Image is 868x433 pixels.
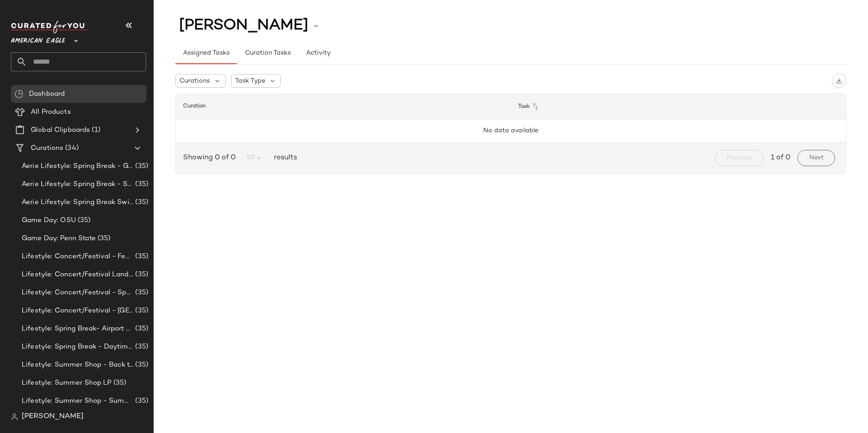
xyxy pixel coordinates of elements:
span: Lifestyle: Concert/Festival Landing Page [22,270,133,280]
span: results [270,153,297,163]
span: All Products [31,107,71,117]
span: Game Day: Penn State [22,233,96,244]
span: (35) [133,197,148,208]
span: (35) [76,215,91,226]
img: svg%3e [836,78,842,84]
span: (34) [63,143,79,154]
img: svg%3e [11,413,18,420]
span: (35) [133,306,148,316]
span: Aerie Lifestyle: Spring Break - Girly/Femme [22,161,133,172]
span: (35) [133,251,148,262]
span: (35) [133,396,148,406]
span: (35) [133,360,148,370]
span: (35) [133,288,148,298]
span: Lifestyle: Summer Shop - Summer Abroad [22,396,133,406]
span: Lifestyle: Spring Break - Daytime Casual [22,342,133,352]
span: Global Clipboards [31,125,90,135]
span: Curation Tasks [244,50,290,57]
td: No data available [176,119,846,143]
span: (35) [96,233,111,244]
span: [PERSON_NAME] [179,17,308,34]
span: Lifestyle: Concert/Festival - [GEOGRAPHIC_DATA] [22,306,133,316]
span: (35) [112,378,127,388]
img: svg%3e [14,89,24,98]
span: (35) [133,324,148,334]
span: 1 of 0 [771,153,790,163]
span: Lifestyle: Concert/Festival - Femme [22,251,133,262]
span: Activity [306,50,330,57]
th: Task [511,94,846,119]
span: Lifestyle: Concert/Festival - Sporty [22,288,133,298]
button: Next [797,150,835,166]
img: cfy_white_logo.C9jOOHJF.svg [11,21,88,33]
span: Aerie Lifestyle: Spring Break - Sporty [22,179,133,190]
span: Lifestyle: Spring Break- Airport Style [22,324,133,334]
span: [PERSON_NAME] [22,411,84,422]
span: Game Day: OSU [22,215,76,226]
span: (1) [90,125,100,135]
span: Showing 0 of 0 [183,153,239,163]
span: (35) [133,342,148,352]
span: Dashboard [29,89,65,99]
span: Aerie Lifestyle: Spring Break Swimsuits Landing Page [22,197,133,208]
span: (35) [133,179,148,190]
span: Lifestyle: Summer Shop LP [22,378,112,388]
span: Curations [31,143,63,154]
span: Lifestyle: Summer Shop - Back to School Essentials [22,360,133,370]
span: Curations [179,76,210,86]
span: (35) [133,161,148,172]
span: (35) [133,270,148,280]
span: Next [809,154,824,162]
span: American Eagle [11,31,65,47]
th: Curation [176,94,511,119]
span: Task Type [235,76,265,86]
span: Assigned Tasks [183,50,230,57]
